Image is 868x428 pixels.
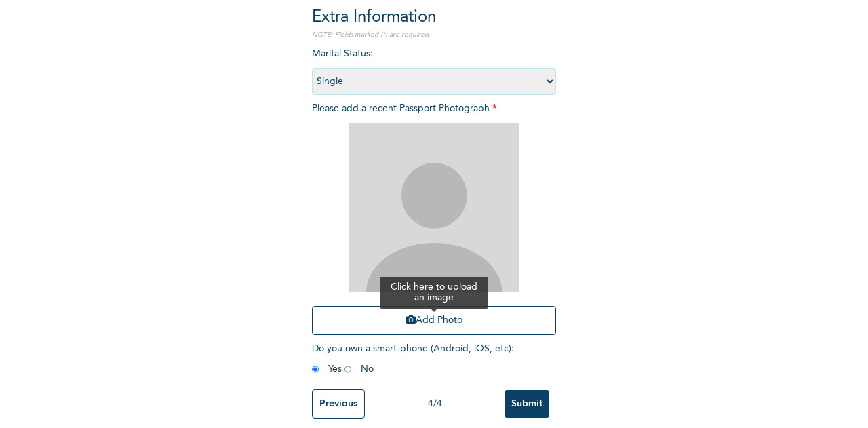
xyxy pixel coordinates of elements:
button: Add Photo [312,306,556,335]
input: Previous [312,389,365,419]
h2: Extra Information [312,5,556,30]
span: Please add a recent Passport Photograph [312,104,556,342]
input: Submit [505,390,549,418]
p: NOTE: Fields marked (*) are required [312,30,556,40]
img: Crop [349,123,519,292]
span: Marital Status : [312,49,556,86]
span: Do you own a smart-phone (Android, iOS, etc) : Yes No [312,344,514,374]
div: 4 / 4 [365,397,505,411]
